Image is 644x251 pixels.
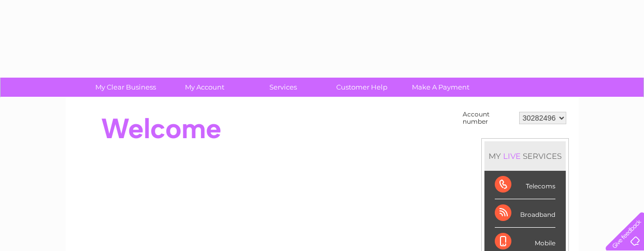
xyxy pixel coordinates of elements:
a: My Account [162,78,247,97]
div: MY SERVICES [484,141,566,171]
td: Account number [460,108,517,128]
a: Services [240,78,326,97]
div: LIVE [501,151,523,161]
a: Make A Payment [398,78,483,97]
a: My Clear Business [83,78,168,97]
a: Customer Help [319,78,405,97]
div: Telecoms [495,171,555,199]
div: Broadband [495,199,555,228]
